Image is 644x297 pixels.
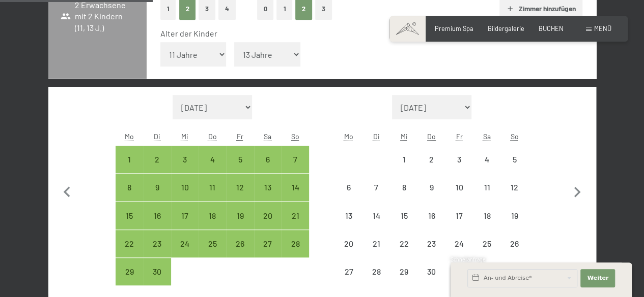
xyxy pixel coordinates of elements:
[200,183,225,209] div: 11
[116,146,143,173] div: Mon Sep 01 2025
[117,212,142,237] div: 15
[363,268,389,293] div: 28
[362,230,390,257] div: Tue Oct 21 2025
[474,183,499,209] div: 11
[282,230,309,257] div: Anreise möglich
[144,230,171,257] div: Anreise möglich
[117,183,142,209] div: 8
[171,230,199,257] div: Wed Sep 24 2025
[362,258,390,285] div: Anreise nicht möglich
[227,212,253,237] div: 19
[500,146,528,173] div: Sun Oct 05 2025
[116,202,143,229] div: Mon Sep 15 2025
[445,202,473,229] div: Anreise nicht möglich
[154,132,160,141] abbr: Dienstag
[594,24,611,32] span: Menü
[419,212,444,237] div: 16
[391,268,416,293] div: 29
[283,183,308,209] div: 14
[362,174,390,201] div: Tue Oct 07 2025
[199,230,226,257] div: Anreise möglich
[362,174,390,201] div: Anreise nicht möglich
[567,95,588,286] button: Nächster Monat
[171,202,199,229] div: Wed Sep 17 2025
[500,174,528,201] div: Sun Oct 12 2025
[473,146,500,173] div: Sat Oct 04 2025
[501,212,527,237] div: 19
[419,268,444,293] div: 30
[336,240,361,265] div: 20
[199,202,226,229] div: Thu Sep 18 2025
[200,240,225,265] div: 25
[171,174,199,201] div: Wed Sep 10 2025
[282,146,309,173] div: Anreise möglich
[500,230,528,257] div: Sun Oct 26 2025
[116,230,143,257] div: Anreise möglich
[390,146,417,173] div: Wed Oct 01 2025
[473,230,500,257] div: Sat Oct 25 2025
[282,174,309,201] div: Sun Sep 14 2025
[282,202,309,229] div: Anreise möglich
[539,24,564,32] a: BUCHEN
[116,146,143,173] div: Anreise möglich
[144,258,171,285] div: Tue Sep 30 2025
[226,230,254,257] div: Fri Sep 26 2025
[419,183,444,209] div: 9
[335,230,362,257] div: Anreise nicht möglich
[500,230,528,257] div: Anreise nicht möglich
[181,132,188,141] abbr: Mittwoch
[445,230,473,257] div: Fri Oct 24 2025
[145,240,170,265] div: 23
[391,212,416,237] div: 15
[144,174,171,201] div: Tue Sep 09 2025
[117,240,142,265] div: 22
[418,202,445,229] div: Anreise nicht möglich
[391,155,416,181] div: 1
[254,146,282,173] div: Sat Sep 06 2025
[199,174,226,201] div: Thu Sep 11 2025
[227,155,253,181] div: 5
[160,28,574,39] div: Alter der Kinder
[171,174,199,201] div: Anreise möglich
[144,258,171,285] div: Anreise möglich
[283,240,308,265] div: 28
[145,212,170,237] div: 16
[226,174,254,201] div: Fri Sep 12 2025
[488,24,524,32] span: Bildergalerie
[144,230,171,257] div: Tue Sep 23 2025
[199,202,226,229] div: Anreise möglich
[474,212,499,237] div: 18
[335,174,362,201] div: Anreise nicht möglich
[418,230,445,257] div: Thu Oct 23 2025
[390,174,417,201] div: Wed Oct 08 2025
[145,268,170,293] div: 30
[57,95,78,286] button: Vorheriger Monat
[391,183,416,209] div: 8
[226,202,254,229] div: Anreise möglich
[335,174,362,201] div: Mon Oct 06 2025
[418,174,445,201] div: Thu Oct 09 2025
[208,132,217,141] abbr: Donnerstag
[254,174,282,201] div: Sat Sep 13 2025
[116,174,143,201] div: Anreise möglich
[445,258,473,285] div: Anreise nicht möglich
[291,132,299,141] abbr: Sonntag
[373,132,380,141] abbr: Dienstag
[390,202,417,229] div: Anreise nicht möglich
[363,240,389,265] div: 21
[418,202,445,229] div: Thu Oct 16 2025
[282,230,309,257] div: Sun Sep 28 2025
[145,183,170,209] div: 9
[117,268,142,293] div: 29
[363,183,389,209] div: 7
[171,202,199,229] div: Anreise möglich
[226,174,254,201] div: Anreise möglich
[446,240,472,265] div: 24
[116,230,143,257] div: Mon Sep 22 2025
[144,174,171,201] div: Anreise möglich
[362,202,390,229] div: Tue Oct 14 2025
[390,174,417,201] div: Anreise nicht möglich
[144,146,171,173] div: Anreise möglich
[171,230,199,257] div: Anreise möglich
